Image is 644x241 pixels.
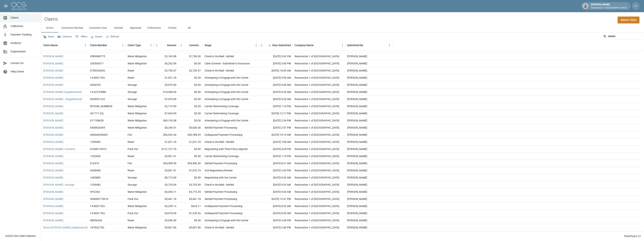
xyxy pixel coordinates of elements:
[178,160,203,167] div: $94,508.50
[181,23,198,32] button: All
[11,50,38,53] span: Organization
[90,176,101,179] div: 1465883
[295,190,339,194] div: Restoration 1 of Evansville
[154,174,178,181] div: $8,715.00
[154,139,178,146] div: $1,031.25
[90,161,99,165] div: 616310
[347,140,367,144] div: Amanda Murry
[167,40,176,50] div: Amount
[43,111,63,115] a: [PERSON_NAME]
[590,3,628,9] div: [PERSON_NAME]
[43,126,63,130] a: [PERSON_NAME]
[126,40,154,50] div: Claim Type
[154,210,178,217] div: $4,018.69
[184,43,189,48] button: Sort
[259,139,293,146] div: [DATE] 7:08 AM
[603,33,643,40] div: Search
[5,234,36,238] div: © 2025 One Claim Solution
[43,154,63,158] a: [PERSON_NAME]
[293,40,345,50] div: Company Name
[154,160,178,167] div: $94,508.50
[90,111,104,115] div: 431771-GQ
[259,167,293,174] div: [DATE] 2:43 PM
[347,161,367,165] div: Amanda Murry
[178,210,203,217] div: $1,328.36
[205,226,234,229] div: Check in the Mail - Settled
[43,69,63,72] a: [PERSON_NAME]
[205,119,248,122] div: Attempting to Engage with the Carrier
[41,23,58,32] button: Active
[178,146,203,153] div: $0.00
[178,174,203,181] div: $0.00
[387,42,392,48] button: Menu
[347,183,367,187] div: Amanda Murry
[43,62,63,65] a: [PERSON_NAME]
[205,133,242,137] div: Undisputed Payment Processing
[347,169,367,172] div: Amanda Murry
[154,103,178,110] div: $2,119.90
[128,218,134,222] div: Reset
[205,197,237,201] div: Settled Payment Processing
[43,169,63,172] a: [PERSON_NAME]
[128,54,147,58] div: Water Mitigation
[154,153,178,160] div: $3,001.41
[295,126,339,130] div: Restoration 1 of Evansville
[347,226,367,229] div: Amanda Murry
[74,34,88,40] button: Show filters
[128,62,147,65] div: Water Mitigation
[345,40,392,50] div: Submitted By
[178,103,203,110] div: $0.00
[259,103,293,110] div: [DATE] 1:16 PM
[86,23,110,32] button: Customer Care
[295,111,339,115] div: Restoration 1 of Evansville
[154,40,178,50] div: Amount
[295,90,339,94] div: Restoration 1 of Evansville
[128,126,147,130] div: Water Mitigation
[347,111,367,115] div: Amanda Murry
[128,140,134,144] div: Reset
[259,217,293,224] div: [DATE] 3:44 PM
[618,17,639,23] a: Submit Claim
[205,111,239,115] div: Carrier Determining Coverage
[259,81,293,89] div: [DATE] 9:46 AM
[205,176,237,179] div: Negotiating with the Carrier
[272,40,291,50] div: Date Submitted
[259,124,293,131] div: [DATE] 2:57 PM
[11,41,38,45] span: Analytics
[259,53,293,60] div: [DATE] 3:42 PM
[259,131,293,139] div: [DATE] 10:19 AM
[295,104,339,108] div: Restoration 1 of Evansville
[90,104,112,108] div: 01-008-403405
[11,61,38,65] span: Contact Us
[90,140,101,144] div: 1259483
[205,161,237,165] div: Settled Payment Processing
[178,42,184,48] button: Menu
[128,83,137,87] div: Storage
[347,40,363,50] div: Submitted By
[90,190,100,194] div: I9Y2264
[259,210,293,217] div: [DATE] 8:45 AM
[205,54,234,58] div: Check in the Mail - Settled
[154,131,178,139] div: $96,533.44
[178,60,203,67] div: $0.00
[90,133,108,137] div: A00006558401
[347,54,367,58] div: Amanda Murry
[205,104,239,108] div: Carrier Determining Coverage
[107,43,112,48] button: Sort
[43,226,88,229] a: Snow, [PERSON_NAME] (Suplemental)
[43,40,58,50] div: Claim Name
[347,147,367,151] div: Amanda Murry
[347,133,367,137] div: Amanda Murry
[154,60,178,67] div: $6,252.06
[295,54,339,58] div: Restoration 1 of Evansville
[90,226,104,229] div: 1479Q275G
[41,40,88,50] div: Claim Name
[347,97,367,101] div: Amanda Murry
[128,226,147,229] div: Water Mitigation
[295,176,339,179] div: Restoration 1 of Evansville
[11,33,38,37] span: Payment Tracking
[154,89,178,96] div: $10,458.00
[259,96,293,103] div: [DATE] 9:26 AM
[205,76,248,80] div: Attempting to Engage with the Carrier
[90,204,105,208] div: 14-80S7-55J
